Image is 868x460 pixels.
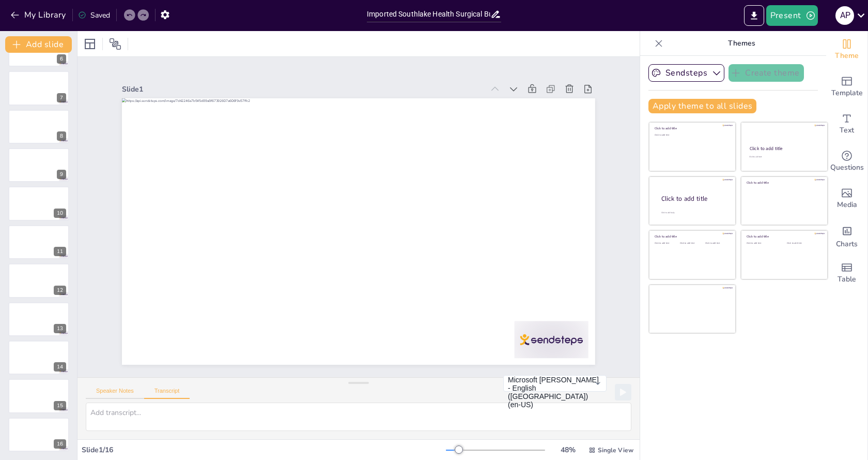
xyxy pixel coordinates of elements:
div: Add ready made slides [826,68,867,106]
div: Click to add text [747,242,779,245]
div: Add charts and graphs [826,217,867,255]
div: Add text boxes [826,106,867,143]
div: 48 % [555,445,580,455]
span: Theme [835,50,859,62]
button: A P [835,5,854,26]
div: Click to add text [787,242,819,245]
div: Click to add text [655,242,678,245]
span: Position [109,38,121,50]
div: Click to add text [680,242,703,245]
div: Layout [82,36,98,52]
div: 14 [54,362,66,372]
div: 8 [8,110,69,144]
div: 10 [8,186,69,220]
div: 6 [57,54,66,64]
div: 7 [57,93,66,102]
button: Sendsteps [648,64,724,82]
button: Create theme [729,64,804,82]
div: Click to add text [749,156,818,158]
div: 11 [8,225,69,259]
button: Export to PowerPoint [744,5,764,26]
button: Microsoft [PERSON_NAME] - English ([GEOGRAPHIC_DATA]) (en-US) [503,375,607,392]
button: Transcript [144,388,190,399]
div: Saved [78,10,110,20]
span: Single View [598,446,633,454]
div: 10 [54,209,66,218]
div: 14 [8,340,69,375]
span: Text [840,125,854,136]
div: Click to add text [705,242,729,245]
div: Click to add title [655,234,729,239]
div: 11 [54,247,66,256]
div: A P [835,6,854,25]
button: Speaker Notes [86,388,144,399]
div: 8 [57,131,66,141]
div: Add images, graphics, shapes or video [826,180,867,217]
button: Apply theme to all slides [648,99,756,113]
div: Click to add body [661,211,726,214]
div: Click to add text [655,134,729,137]
div: 7 [8,71,69,105]
span: Questions [830,162,864,173]
button: My Library [8,7,70,23]
div: 13 [54,324,66,333]
div: Click to add title [655,126,729,130]
div: 15 [8,379,69,413]
span: Media [837,199,857,211]
div: Slide 1 [122,84,484,94]
div: Change the overall theme [826,31,867,68]
div: 12 [54,286,66,295]
div: Get real-time input from your audience [826,143,867,180]
button: Present [766,5,818,26]
div: 15 [54,401,66,410]
div: Click to add title [661,194,727,203]
button: Add slide [5,36,72,53]
div: Slide 1 / 16 [82,445,446,455]
button: Play [615,384,631,400]
input: Insert title [367,7,490,22]
div: Click to add title [747,234,820,239]
div: 16 [8,418,69,452]
div: 9 [8,148,69,182]
span: Template [831,87,863,99]
p: Themes [667,31,816,56]
div: Click to add title [747,181,820,185]
span: Table [838,274,856,285]
span: Charts [836,239,858,250]
div: 13 [8,302,69,336]
div: 16 [54,439,66,449]
div: Click to add title [750,145,818,152]
div: Add a table [826,255,867,292]
div: 12 [8,263,69,298]
div: 9 [57,170,66,179]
